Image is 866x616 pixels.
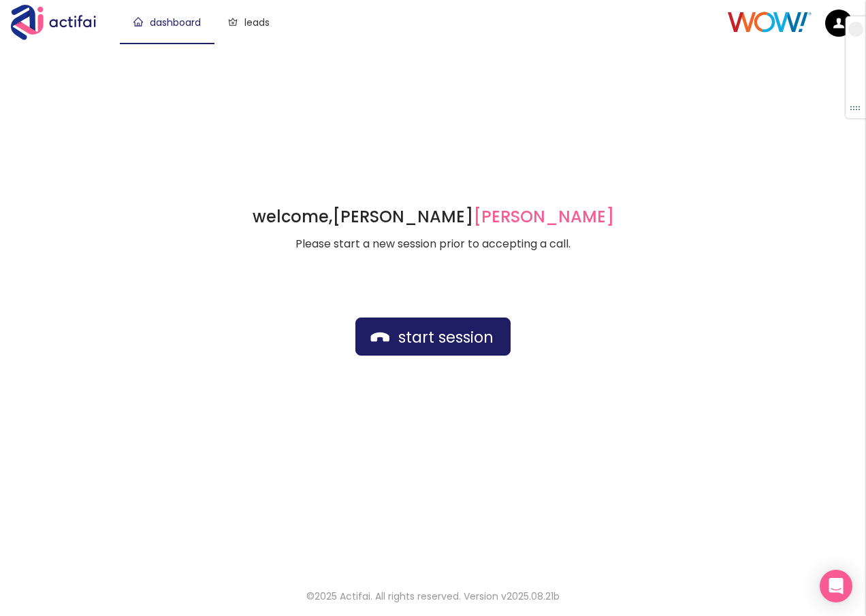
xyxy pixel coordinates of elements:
div: Open Intercom Messenger [820,570,852,602]
p: Please start a new session prior to accepting a call. [253,236,614,252]
strong: [PERSON_NAME] [332,205,614,228]
h1: welcome, [253,206,614,228]
button: start session [355,318,511,356]
img: default.png [825,10,852,37]
img: Actifai Logo [11,5,109,40]
a: dashboard [133,16,201,29]
span: [PERSON_NAME] [473,205,614,228]
img: Client Logo [728,12,812,33]
a: leads [228,16,270,29]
